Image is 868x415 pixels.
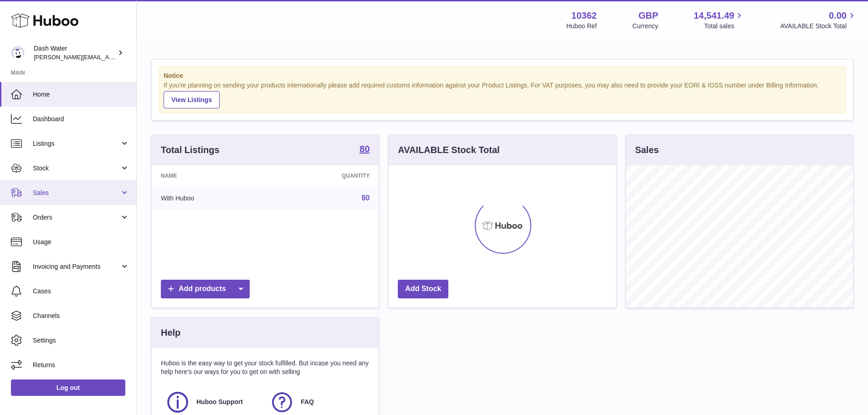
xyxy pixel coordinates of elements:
span: Stock [33,164,120,173]
strong: GBP [638,10,658,22]
span: FAQ [301,398,314,406]
h3: Sales [635,144,659,156]
h3: Help [161,327,180,339]
span: Huboo Support [196,398,243,406]
span: Listings [33,139,120,148]
h3: Total Listings [161,144,220,156]
span: 0.00 [829,10,847,22]
span: Sales [33,189,120,197]
p: Huboo is the easy way to get your stock fulfilled. But incase you need any help here's our ways f... [161,359,370,376]
span: Returns [33,361,129,369]
strong: Notice [164,72,841,80]
span: Invoicing and Payments [33,262,120,271]
a: 80 [360,144,370,155]
span: Total sales [704,22,745,31]
a: View Listings [164,91,220,108]
a: Add Stock [398,280,448,298]
img: james@dash-water.com [11,46,25,60]
a: Log out [11,379,125,396]
a: 0.00 AVAILABLE Stock Total [780,10,857,31]
h3: AVAILABLE Stock Total [398,144,499,156]
span: 14,541.49 [693,10,734,22]
div: Dash Water [34,44,116,61]
th: Name [152,165,272,186]
span: Channels [33,312,129,320]
div: Huboo Ref [566,22,597,31]
strong: 80 [360,144,370,154]
strong: 10362 [571,10,597,22]
a: Huboo Support [165,390,261,415]
div: Currency [632,22,658,31]
span: [PERSON_NAME][EMAIL_ADDRESS][DOMAIN_NAME] [34,53,183,61]
th: Quantity [272,165,379,186]
span: Cases [33,287,129,296]
span: Settings [33,336,129,345]
span: Home [33,90,129,99]
a: FAQ [270,390,365,415]
div: If you're planning on sending your products internationally please add required customs informati... [164,81,841,108]
span: Usage [33,238,129,246]
td: With Huboo [152,186,272,210]
span: Dashboard [33,115,129,123]
a: Add products [161,280,250,298]
a: 80 [362,194,370,202]
span: Orders [33,213,120,222]
span: AVAILABLE Stock Total [780,22,857,31]
a: 14,541.49 Total sales [693,10,745,31]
